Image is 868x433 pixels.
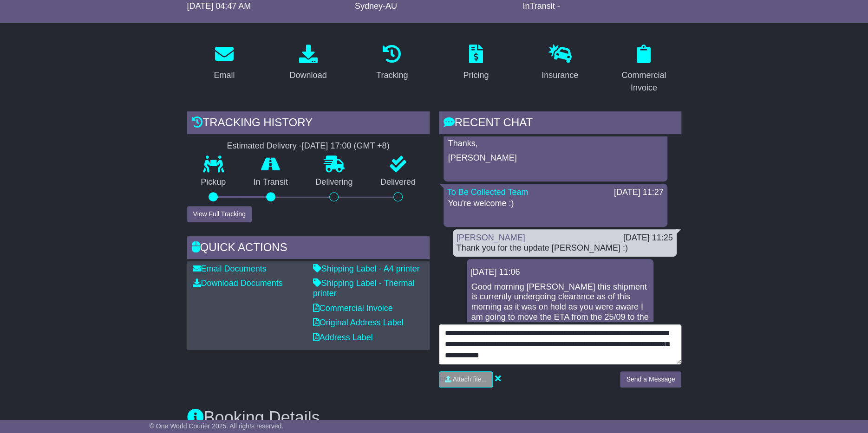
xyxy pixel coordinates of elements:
[535,41,584,85] a: Insurance
[283,41,333,85] a: Download
[439,111,681,136] div: RECENT CHAT
[607,41,681,97] a: Commercial Invoice
[313,333,373,342] a: Address Label
[313,318,404,327] a: Original Address Label
[614,187,664,198] div: [DATE] 11:27
[193,264,267,273] a: Email Documents
[187,111,430,136] div: Tracking history
[289,69,326,82] div: Download
[370,41,414,85] a: Tracking
[448,199,663,209] p: You're welcome :)
[187,177,240,187] p: Pickup
[313,264,420,273] a: Shipping Label - A4 printer
[457,243,673,253] div: Thank you for the update [PERSON_NAME] :)
[542,69,578,82] div: Insurance
[150,422,284,430] span: © One World Courier 2025. All rights reserved.
[366,177,430,187] p: Delivered
[240,177,302,187] p: In Transit
[448,153,663,163] p: [PERSON_NAME]
[463,69,489,82] div: Pricing
[187,141,430,151] div: Estimated Delivery -
[302,177,367,187] p: Delivering
[457,233,525,242] a: [PERSON_NAME]
[214,69,235,82] div: Email
[187,408,681,427] h3: Booking Details
[471,282,649,332] p: Good morning [PERSON_NAME] this shipment is currently undergoing clearance as of this morning as ...
[376,69,408,82] div: Tracking
[208,41,241,85] a: Email
[457,41,495,85] a: Pricing
[313,304,393,313] a: Commercial Invoice
[623,233,673,243] div: [DATE] 11:25
[193,278,283,288] a: Download Documents
[187,206,252,222] button: View Full Tracking
[522,1,560,11] span: InTransit -
[448,139,663,149] p: Thanks,
[355,1,397,11] span: Sydney-AU
[302,141,390,151] div: [DATE] 17:00 (GMT +8)
[447,187,529,197] a: To Be Collected Team
[187,236,430,261] div: Quick Actions
[313,278,415,298] a: Shipping Label - Thermal printer
[187,1,251,11] span: [DATE] 04:47 AM
[620,371,681,388] button: Send a Message
[470,267,650,278] div: [DATE] 11:06
[613,69,675,94] div: Commercial Invoice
